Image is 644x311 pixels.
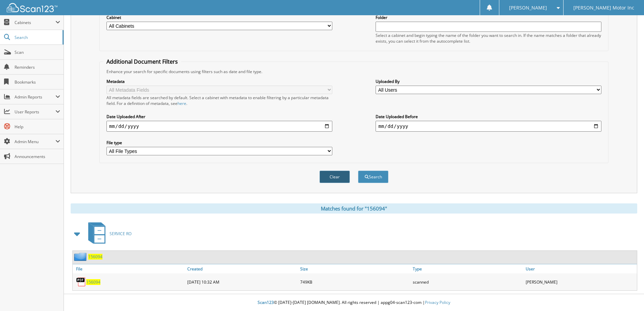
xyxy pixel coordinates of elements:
iframe: Chat Widget [610,279,644,311]
button: Search [358,171,388,183]
div: Enhance your search for specific documents using filters such as date and file type. [103,69,605,74]
span: Cabinets [15,20,55,25]
span: [PERSON_NAME] Motor Inc [573,6,634,10]
a: Type [411,264,524,273]
span: Reminders [15,64,60,70]
label: Cabinet [106,15,332,20]
span: User Reports [15,109,55,115]
div: All metadata fields are searched by default. Select a cabinet with metadata to enable filtering b... [106,95,332,106]
div: © [DATE]-[DATE] [DOMAIN_NAME]. All rights reserved | appg04-scan123-com | [64,294,644,311]
div: scanned [411,275,524,289]
span: Admin Menu [15,139,55,145]
label: Date Uploaded Before [376,114,601,119]
div: [PERSON_NAME] [524,275,637,289]
a: Privacy Policy [425,299,450,305]
input: start [106,121,332,132]
label: File type [106,140,332,146]
legend: Additional Document Filters [103,58,181,65]
img: scan123-logo-white.svg [7,3,57,12]
img: PDF.png [76,277,86,287]
span: Scan [15,49,60,55]
div: Select a cabinet and begin typing the name of the folder you want to search in. If the name match... [376,32,601,44]
a: 156094 [88,254,102,260]
a: Created [186,264,299,273]
input: end [376,121,601,132]
img: folder2.png [74,252,88,261]
div: [DATE] 10:32 AM [186,275,299,289]
div: 749KB [299,275,411,289]
button: Clear [319,171,350,183]
label: Uploaded By [376,79,601,84]
span: Search [15,35,59,40]
a: File [73,264,186,273]
span: Announcements [15,154,60,159]
a: 156094 [86,279,100,285]
span: Bookmarks [15,79,60,85]
a: User [524,264,637,273]
span: Admin Reports [15,94,55,100]
span: [PERSON_NAME] [509,6,547,10]
span: SERVICE RO [110,231,132,237]
label: Folder [376,15,601,20]
span: Scan123 [258,299,274,305]
a: here [177,101,186,106]
a: SERVICE RO [84,220,132,247]
span: Help [15,124,60,130]
label: Metadata [106,79,332,84]
div: Matches found for "156094" [71,203,637,214]
label: Date Uploaded After [106,114,332,119]
a: Size [299,264,411,273]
